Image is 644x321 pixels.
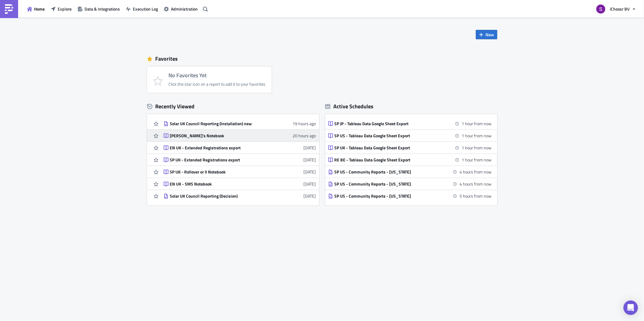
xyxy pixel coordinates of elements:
[164,190,316,202] a: Solar UK Council Reporting (Decision)[DATE]
[34,6,45,12] span: Home
[164,130,316,141] a: [PERSON_NAME]'s Notebook20 hours ago
[335,157,440,163] div: RE BE - Tableau Data Google Sheet Export
[462,120,492,127] time: 2025-08-12 11:00
[58,6,72,12] span: Explore
[486,31,494,38] span: New
[48,4,75,14] button: Explore
[164,118,316,129] a: Solar UK Council Reporting (Installation) new19 hours ago
[170,133,276,138] div: [PERSON_NAME]'s Notebook
[328,142,492,154] a: SP UK - Tableau Data Google Sheet Export1 hour from now
[161,4,201,14] button: Administration
[328,154,492,166] a: RE BE - Tableau Data Google Sheet Export1 hour from now
[170,193,276,199] div: Solar UK Council Reporting (Decision)
[335,133,440,138] div: SP US - Tableau Data Google Sheet Export
[304,181,316,187] time: 2025-07-14T16:14:34Z
[476,30,497,39] button: New
[170,145,276,151] div: EN UK - Extended Registrations export
[462,157,492,163] time: 2025-08-12 11:00
[85,6,120,12] span: Data & Integrations
[335,181,440,187] div: SP US - Community Reports - [US_STATE]
[75,4,123,14] button: Data & Integrations
[596,4,606,14] img: Avatar
[147,54,497,63] div: Favorites
[304,193,316,199] time: 2025-07-14T08:28:58Z
[593,2,639,16] button: iChoosr BV
[170,121,276,126] div: Solar UK Council Reporting (Installation) new
[460,169,492,175] time: 2025-08-12 13:30
[610,6,630,12] span: iChoosr BV
[328,130,492,141] a: SP US - Tableau Data Google Sheet Export1 hour from now
[170,169,276,175] div: SP UK - Rollover or II Notebook
[170,157,276,163] div: SP UK - Extended Registrations export
[325,103,374,110] div: Active Schedules
[462,132,492,139] time: 2025-08-12 11:00
[123,4,161,14] button: Execution Log
[304,145,316,151] time: 2025-08-07T12:33:41Z
[335,169,440,175] div: SP US - Community Reports - [US_STATE]
[164,166,316,178] a: SP UK - Rollover or II Notebook[DATE]
[462,145,492,151] time: 2025-08-12 11:00
[293,120,316,127] time: 2025-08-11T13:48:14Z
[171,6,198,12] span: Administration
[328,166,492,178] a: SP US - Community Reports - [US_STATE]4 hours from now
[169,81,266,87] div: Click the star icon on a report to add it to your favorites
[164,142,316,154] a: EN UK - Extended Registrations export[DATE]
[460,193,492,199] time: 2025-08-12 14:30
[335,193,440,199] div: SP US - Community Reports - [US_STATE]
[328,118,492,129] a: SP JP - Tableau Data Google Sheet Export1 hour from now
[335,145,440,151] div: SP UK - Tableau Data Google Sheet Export
[335,121,440,126] div: SP JP - Tableau Data Google Sheet Export
[623,300,638,315] div: Open Intercom Messenger
[169,72,266,78] h4: No Favorites Yet
[24,4,48,14] button: Home
[147,102,319,111] div: Recently Viewed
[170,181,276,187] div: EN UK - SMS Notebook
[133,6,158,12] span: Execution Log
[304,169,316,175] time: 2025-08-05T10:23:02Z
[328,190,492,202] a: SP US - Community Reports - [US_STATE]5 hours from now
[4,4,14,14] img: PushMetrics
[164,154,316,166] a: SP UK - Extended Registrations export[DATE]
[164,178,316,190] a: EN UK - SMS Notebook[DATE]
[293,132,316,139] time: 2025-08-11T12:51:00Z
[304,157,316,163] time: 2025-08-05T12:44:37Z
[460,181,492,187] time: 2025-08-12 14:00
[328,178,492,190] a: SP US - Community Reports - [US_STATE]4 hours from now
